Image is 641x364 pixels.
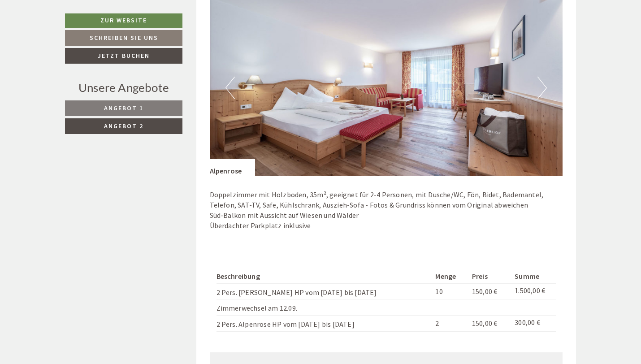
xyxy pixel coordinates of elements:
td: 2 Pers. [PERSON_NAME] HP vom [DATE] bis [DATE] [217,283,432,299]
div: Guten Tag, wie können wir Ihnen helfen? [7,25,147,52]
div: Unsere Angebote [65,79,182,96]
a: Schreiben Sie uns [65,30,182,46]
td: 1.500,00 € [511,283,556,299]
span: 150,00 € [472,319,498,328]
span: Angebot 1 [104,104,143,112]
p: Doppelzimmer mit Holzboden, 35m², geeignet für 2-4 Personen, mit Dusche/WC, Fön, Bidet, Bademante... [210,190,563,230]
span: Angebot 2 [104,122,143,130]
a: Jetzt buchen [65,48,182,64]
td: 300,00 € [511,316,556,332]
th: Summe [511,269,556,283]
button: Next [537,77,547,99]
button: Previous [225,77,235,99]
button: Senden [299,236,353,252]
div: [GEOGRAPHIC_DATA] [14,26,142,34]
td: 2 Pers. Alpenrose HP vom [DATE] bis [DATE] [217,316,432,332]
td: 10 [432,283,468,299]
th: Beschreibung [217,269,432,283]
div: [DATE] [160,7,193,22]
span: 150,00 € [472,287,498,296]
div: Alpenrose [210,159,256,176]
small: 13:21 [14,44,142,50]
td: Zimmerwechsel am 12.09. [217,299,432,316]
th: Preis [468,269,511,283]
a: Zur Website [65,13,182,28]
td: 2 [432,316,468,332]
th: Menge [432,269,468,283]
